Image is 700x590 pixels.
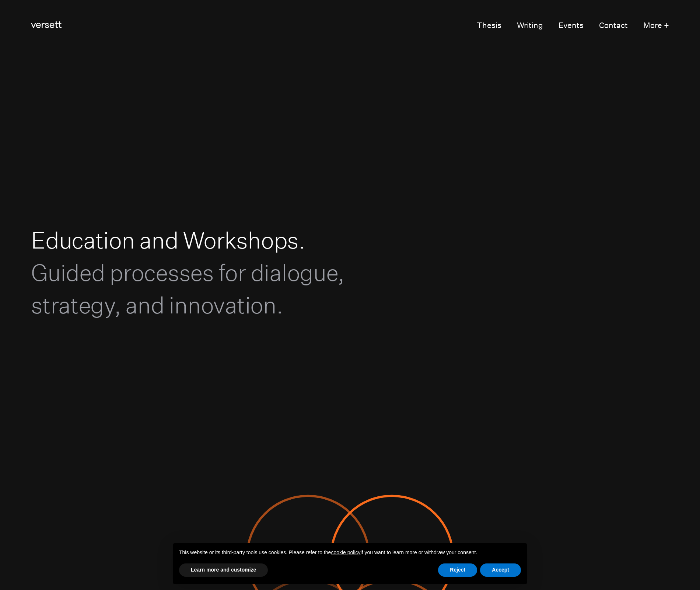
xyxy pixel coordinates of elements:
[480,563,521,577] button: Accept
[643,18,669,33] button: More +
[331,549,360,555] a: cookie policy
[31,224,403,322] h1: Education and Workshops.
[179,563,268,577] button: Learn more and customize
[438,563,477,577] button: Reject
[31,259,344,319] span: Guided processes for dialogue, strategy, and innovation.
[599,18,628,33] a: Contact
[173,543,527,562] div: This website or its third-party tools use cookies. Please refer to the if you want to learn more ...
[559,18,584,33] a: Events
[477,18,501,33] a: Thesis
[517,18,543,33] a: Writing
